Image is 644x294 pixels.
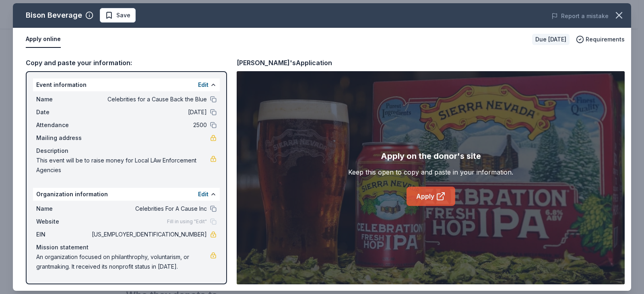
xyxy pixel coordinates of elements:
[90,230,207,239] span: [US_EMPLOYER_IDENTIFICATION_NUMBER]
[116,10,130,20] span: Save
[36,95,90,104] span: Name
[26,31,61,48] button: Apply online
[33,78,220,91] div: Event information
[348,167,513,177] div: Keep this open to copy and paste in your information.
[237,58,332,68] div: [PERSON_NAME]'s Application
[576,35,625,44] button: Requirements
[381,150,481,162] div: Apply on the donor's site
[36,120,90,130] span: Attendance
[407,187,455,206] a: Apply
[36,133,90,143] span: Mailing address
[90,204,207,214] span: Celebrities For A Cause Inc
[26,58,227,68] div: Copy and paste your information:
[36,230,90,239] span: EIN
[36,252,210,271] span: An organization focused on philanthrophy, voluntarism, or grantmaking. It received its nonprofit ...
[90,107,207,117] span: [DATE]
[33,188,220,201] div: Organization information
[198,189,208,199] button: Edit
[36,156,210,175] span: This event will be to raise money for Local LAw Enforcement Agencies
[26,9,82,22] div: Bison Beverage
[36,146,217,156] div: Description
[90,120,207,130] span: 2500
[36,107,90,117] span: Date
[551,11,609,21] button: Report a mistake
[532,34,570,45] div: Due [DATE]
[586,35,625,44] span: Requirements
[198,80,208,90] button: Edit
[36,243,217,252] div: Mission statement
[90,95,207,104] span: Celebrities for a Cause Back the Blue
[167,218,207,225] span: Fill in using "Edit"
[100,8,136,23] button: Save
[36,217,90,226] span: Website
[36,204,90,214] span: Name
